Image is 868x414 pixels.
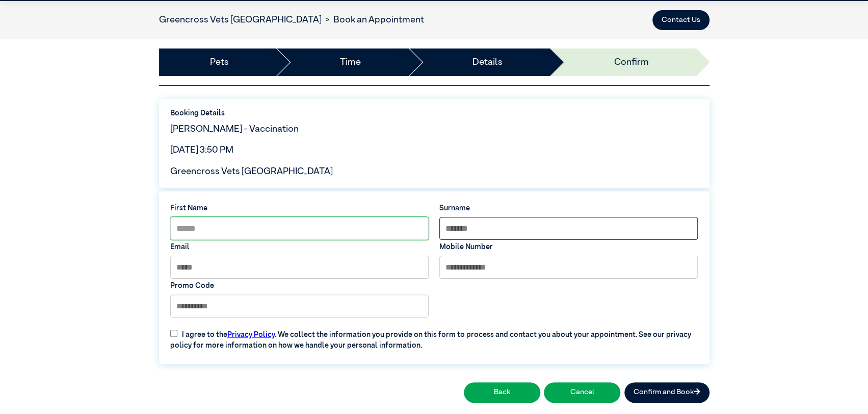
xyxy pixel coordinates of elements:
[322,13,424,27] li: Book an Appointment
[170,281,429,292] label: Promo Code
[652,10,709,31] button: Contact Us
[170,242,429,253] label: Email
[472,56,503,69] a: Details
[170,203,429,214] label: First Name
[439,242,698,253] label: Mobile Number
[159,15,322,25] a: Greencross Vets [GEOGRAPHIC_DATA]
[227,331,275,338] a: Privacy Policy
[170,108,698,119] label: Booking Details
[544,382,620,403] button: Cancel
[170,330,177,337] input: I agree to thePrivacy Policy. We collect the information you provide on this form to process and ...
[340,56,361,69] a: Time
[439,203,698,214] label: Surname
[165,322,703,352] label: I agree to the . We collect the information you provide on this form to process and contact you a...
[210,56,229,69] a: Pets
[464,382,540,403] button: Back
[624,382,709,403] button: Confirm and Book
[159,13,424,27] nav: breadcrumb
[170,125,299,134] span: [PERSON_NAME] - Vaccination
[170,145,233,155] span: [DATE] 3:50 PM
[170,167,333,176] span: Greencross Vets [GEOGRAPHIC_DATA]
